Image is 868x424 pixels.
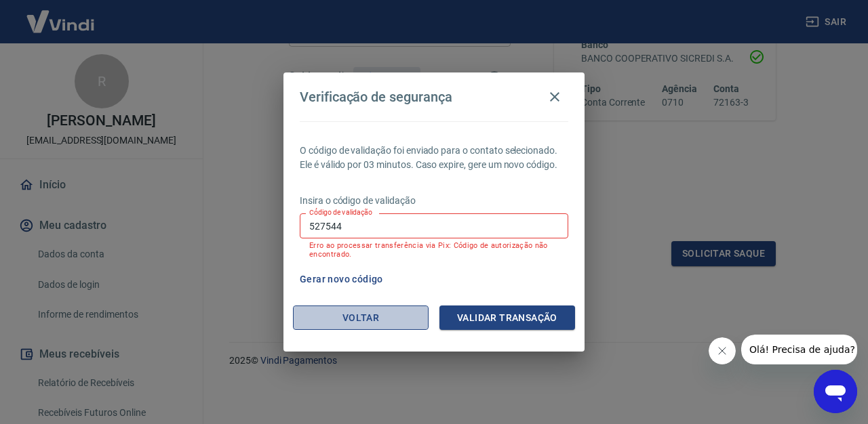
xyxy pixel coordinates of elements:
[300,89,452,105] h4: Verificação de segurança
[294,267,389,292] button: Gerar novo código
[439,305,575,331] button: Validar transação
[293,305,429,331] button: Voltar
[709,337,736,364] iframe: Fechar mensagem
[741,335,857,364] iframe: Mensagem da empresa
[300,194,568,208] p: Insira o código de validação
[309,241,559,259] p: Erro ao processar transferência via Pix: Código de autorização não encontrado.
[309,207,372,217] label: Código de validação
[300,144,568,172] p: O código de validação foi enviado para o contato selecionado. Ele é válido por 03 minutos. Caso e...
[814,370,857,413] iframe: Botão para abrir a janela de mensagens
